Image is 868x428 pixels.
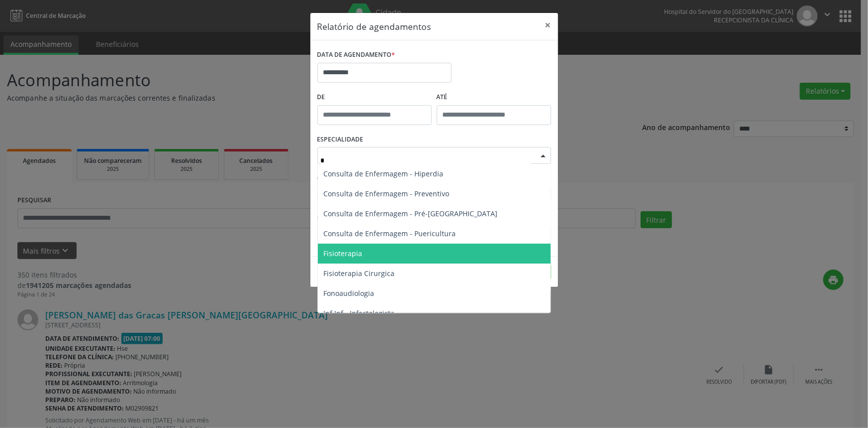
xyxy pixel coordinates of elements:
[324,249,363,258] span: Fisioterapia
[317,20,431,33] h5: Relatório de agendamentos
[324,189,450,198] span: Consulta de Enfermagem - Preventivo
[317,132,364,147] label: ESPECIALIDADE
[324,308,395,318] span: Inf.Inf - Infectologista
[538,13,558,37] button: Close
[324,288,375,298] span: Fonoaudiologia
[324,169,444,178] span: Consulta de Enfermagem - Hiperdia
[324,229,456,238] span: Consulta de Enfermagem - Puericultura
[317,90,432,105] label: De
[437,90,551,105] label: ATÉ
[324,269,395,278] span: Fisioterapia Cirurgica
[317,47,395,63] label: DATA DE AGENDAMENTO
[324,209,498,218] span: Consulta de Enfermagem - Pré-[GEOGRAPHIC_DATA]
